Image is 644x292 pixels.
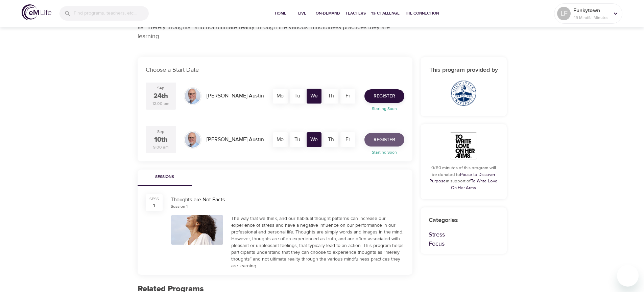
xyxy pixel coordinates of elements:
div: [PERSON_NAME] Austin [204,89,266,103]
div: [PERSON_NAME] Austin [204,133,266,146]
div: Sep [157,85,164,91]
span: Home [272,10,289,17]
div: 9:00 am [153,144,169,150]
span: Teachers [345,10,366,17]
p: Choose a Start Date [146,65,404,74]
img: Midwestern_University_seal.svg.png [451,81,476,106]
p: Categories [429,216,499,225]
img: logo [22,4,51,20]
div: LF [557,7,571,20]
div: Thoughts are Not Facts [171,196,404,204]
div: We [307,89,321,104]
div: Tu [290,89,305,104]
div: We [307,132,321,147]
div: The way that we think, and our habitual thought patterns can increase our experience of stress an... [231,215,404,269]
input: Find programs, teachers, etc... [74,6,149,21]
div: 10th [154,135,168,145]
p: Starting Soon [360,149,408,155]
h6: This program provided by [429,65,499,75]
p: Funkytown [573,6,609,15]
span: Live [294,10,310,17]
div: Mo [273,132,288,147]
div: SESS [149,196,159,202]
a: To Write Love On Her Arms [451,178,498,190]
span: 1% Challenge [371,10,400,17]
p: 0/60 minutes of this program will be donated to in support of [429,165,499,191]
p: Focus [429,239,499,248]
div: Sep [157,129,164,135]
div: 12:00 pm [152,101,169,107]
button: Register [364,133,404,147]
div: Fr [340,89,355,104]
p: Starting Soon [360,106,408,112]
p: Stress [429,230,499,239]
div: 24th [153,91,168,101]
span: Register [374,92,395,100]
button: Register [364,89,404,103]
div: Mo [273,89,288,104]
span: The Connection [405,10,439,17]
div: Fr [340,132,355,147]
div: Th [324,89,338,104]
div: Th [324,132,338,147]
div: Session 1 [171,204,188,209]
p: 49 Mindful Minutes [573,15,609,21]
a: Pause to Discover Purpose [429,172,495,184]
span: On-Demand [316,10,340,17]
span: Sessions [142,174,188,181]
iframe: Button to launch messaging window [617,265,639,287]
div: 1 [153,202,155,209]
span: Register [374,136,395,144]
div: Tu [290,132,305,147]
